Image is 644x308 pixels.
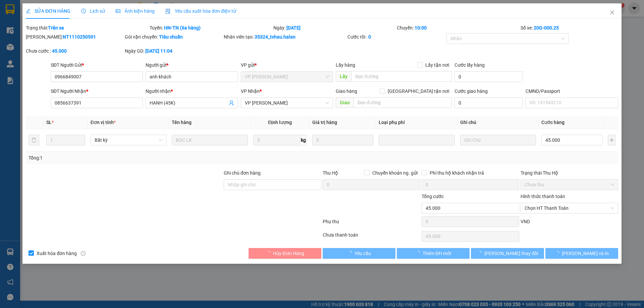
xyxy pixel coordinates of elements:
span: Định lượng [268,120,292,125]
div: Ngày GD: [125,47,222,55]
span: Hủy Đơn Hàng [273,250,304,257]
div: Tổng: 1 [29,154,249,162]
button: Yêu cầu [323,248,395,259]
button: [PERSON_NAME] thay đổi [471,248,544,259]
span: clock-circle [81,9,86,13]
span: edit [26,9,31,13]
span: Lấy tận nơi [423,61,452,69]
b: HN-TN (Xe hàng) [164,25,201,30]
b: 0 [368,34,371,40]
span: SL [46,120,52,125]
input: Ghi Chú [460,135,536,145]
span: Giá trị hàng [312,120,337,125]
span: Thu Hộ [323,170,338,176]
div: Trạng thái: [25,24,149,32]
div: Trạng thái Thu Hộ [521,169,618,177]
div: SĐT Người Gửi [51,61,143,69]
span: Thêm ĐH mới [423,250,451,257]
div: Ngày: [273,24,396,32]
b: Trên xe [48,25,64,30]
span: Lấy hàng [336,62,355,68]
div: CMND/Passport [526,87,618,95]
span: loading [554,251,562,255]
span: VND [521,219,530,224]
span: Yêu cầu xuất hóa đơn điện tử [165,8,236,14]
label: Hình thức thanh toán [521,194,565,199]
span: kg [300,135,307,145]
button: Close [603,3,622,22]
span: loading [266,251,273,255]
div: Gói vận chuyển: [125,33,222,41]
span: Ảnh kiện hàng [116,8,155,14]
span: [PERSON_NAME] và In [562,250,609,257]
th: Ghi chú [458,116,539,129]
div: VP gửi [241,61,333,69]
span: SỬA ĐƠN HÀNG [26,8,70,14]
b: 10:00 [415,25,427,30]
span: info-circle [81,251,86,256]
button: Thêm ĐH mới [397,248,470,259]
span: Đơn vị tính [91,120,116,125]
label: Cước lấy hàng [454,62,485,68]
b: 35324_tvhau.halan [255,34,296,40]
button: plus [608,135,615,145]
button: Hủy Đơn Hàng [249,248,321,259]
span: Yêu cầu [355,250,371,257]
span: Phí thu hộ khách nhận trả [427,169,487,177]
span: Chọn HT Thanh Toán [525,203,614,213]
input: 0 [312,135,373,145]
span: Tổng cước [422,194,444,199]
span: Lấy [336,71,351,82]
span: Giao hàng [336,88,357,94]
b: [DATE] [286,25,301,30]
input: Cước giao hàng [454,98,523,108]
label: Ghi chú đơn hàng [224,170,261,176]
span: VP Hoàng Gia [245,98,329,108]
input: Dọc đường [354,97,452,108]
span: Giao [336,97,354,108]
div: SĐT Người Nhận [51,87,143,95]
div: Phụ thu [322,218,421,230]
th: Loại phụ phí [376,116,457,129]
b: 45.000 [52,48,67,54]
span: Bất kỳ [95,135,162,145]
span: loading [477,251,484,255]
input: Cước lấy hàng [454,71,523,82]
span: Lịch sử [81,8,105,14]
div: [PERSON_NAME]: [26,33,123,41]
span: Xuất hóa đơn hàng [34,250,79,257]
div: Chưa cước : [26,47,123,55]
span: Tên hàng [172,120,192,125]
span: Chuyển khoản ng. gửi [370,169,420,177]
span: [GEOGRAPHIC_DATA] tận nơi [385,87,452,95]
span: VP Nhận [241,88,260,94]
input: Dọc đường [351,71,452,82]
span: Cước hàng [541,120,565,125]
b: 20G-000.25 [534,25,559,30]
button: delete [29,135,39,145]
span: VP Nguyễn Trãi [245,72,329,82]
b: Tiêu chuẩn [159,34,183,40]
img: icon [165,9,171,14]
div: Người gửi [146,61,238,69]
span: loading [415,251,423,255]
span: [PERSON_NAME] thay đổi [484,250,538,257]
b: [DATE] 11:04 [145,48,172,54]
div: Cước rồi : [347,33,445,41]
div: Nhân viên tạo: [224,33,346,41]
span: close [609,10,615,15]
span: user-add [229,100,234,106]
span: picture [116,9,120,13]
span: Chưa thu [525,180,614,190]
label: Cước giao hàng [454,88,488,94]
b: NT1110250591 [63,34,96,40]
span: loading [347,251,355,255]
div: Tuyến: [149,24,273,32]
div: Chuyến: [396,24,520,32]
div: Số xe: [520,24,619,32]
input: VD: Bàn, Ghế [172,135,248,145]
button: [PERSON_NAME] và In [545,248,618,259]
div: Chưa thanh toán [322,231,421,243]
div: Người nhận [146,87,238,95]
input: Ghi chú đơn hàng [224,179,321,190]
